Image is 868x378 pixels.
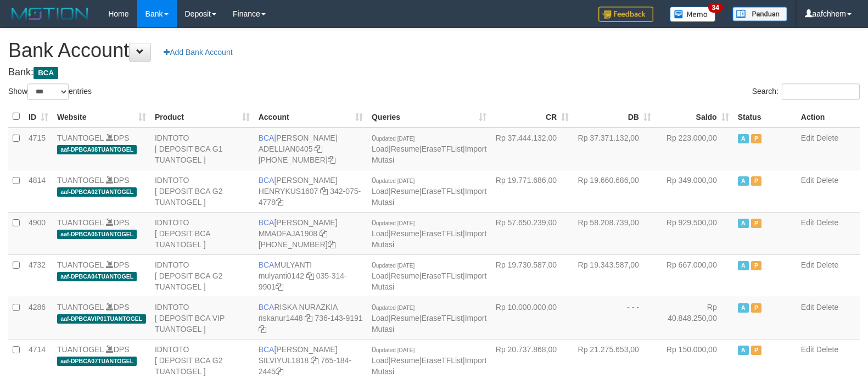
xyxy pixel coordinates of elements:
td: [PERSON_NAME] [PHONE_NUMBER] [254,127,367,170]
td: DPS [53,297,150,339]
td: Rp 223.000,00 [656,127,733,170]
span: Paused [751,134,762,143]
a: Load [372,144,389,153]
span: updated [DATE] [376,305,415,311]
a: Edit [801,134,814,142]
span: BCA [259,176,275,185]
a: TUANTOGEL [57,260,104,269]
a: Import Mutasi [372,229,486,249]
td: Rp 19.343.587,00 [573,254,656,297]
a: Import Mutasi [372,144,486,164]
a: Resume [391,271,419,280]
select: Showentries [27,84,69,100]
span: aaf-DPBCA05TUANTOGEL [57,230,137,239]
span: BCA [259,134,275,142]
span: Paused [751,219,762,228]
td: Rp 667.000,00 [656,254,733,297]
span: | | | [372,134,486,164]
a: Import Mutasi [372,271,486,291]
a: Edit [801,345,814,354]
th: CR: activate to sort column ascending [491,106,573,127]
th: Website: activate to sort column ascending [53,106,150,127]
span: aaf-DPBCA02TUANTOGEL [57,187,137,197]
a: Copy 5655032115 to clipboard [328,155,335,164]
a: ADELLIAN0405 [259,144,313,153]
span: Active [738,346,749,355]
span: BCA [33,67,58,79]
a: Edit [801,176,814,185]
span: updated [DATE] [376,347,415,353]
span: aaf-DPBCA08TUANTOGEL [57,145,137,154]
th: Status [733,106,797,127]
span: Paused [751,176,762,186]
a: Delete [816,176,838,185]
span: updated [DATE] [376,220,415,226]
th: Saldo: activate to sort column ascending [656,106,733,127]
a: Edit [801,260,814,269]
a: TUANTOGEL [57,218,104,227]
td: MULYANTI 035-314-9901 [254,254,367,297]
a: Delete [816,345,838,354]
a: TUANTOGEL [57,345,104,354]
a: mulyanti0142 [259,271,304,280]
span: | | | [372,303,486,333]
span: 0 [372,176,415,185]
td: IDNTOTO [ DEPOSIT BCA G1 TUANTOGEL ] [150,127,254,170]
span: updated [DATE] [376,136,415,142]
td: - - - [573,297,656,339]
a: EraseTFList [422,144,463,153]
td: 4732 [24,254,53,297]
a: TUANTOGEL [57,176,104,185]
span: 0 [372,345,415,354]
input: Search: [782,84,860,100]
td: Rp 349.000,00 [656,170,733,212]
td: Rp 37.444.132,00 [491,127,573,170]
a: Delete [816,218,838,227]
td: [PERSON_NAME] [PHONE_NUMBER] [254,212,367,254]
a: EraseTFList [422,271,463,280]
span: BCA [259,260,275,269]
td: Rp 10.000.000,00 [491,297,573,339]
td: 4814 [24,170,53,212]
a: Copy 3420754778 to clipboard [276,198,283,207]
a: Copy mulyanti0142 to clipboard [306,271,314,280]
span: Active [738,303,749,313]
span: | | | [372,345,486,376]
td: DPS [53,254,150,297]
td: RISKA NURAZKIA 736-143-9191 [254,297,367,339]
a: Import Mutasi [372,314,486,333]
a: Copy SILVIYUL1818 to clipboard [311,356,318,365]
a: Resume [391,356,419,365]
td: 4715 [24,127,53,170]
a: Resume [391,229,419,238]
span: Active [738,219,749,228]
a: riskanur1448 [259,314,303,323]
span: Active [738,134,749,143]
a: Edit [801,303,814,312]
th: Action [797,106,860,127]
a: Copy MMADFAJA1908 to clipboard [320,229,327,238]
a: MMADFAJA1908 [259,229,317,238]
img: Button%20Memo.svg [670,7,716,22]
th: Queries: activate to sort column ascending [367,106,491,127]
td: Rp 57.650.239,00 [491,212,573,254]
span: Active [738,176,749,186]
span: 0 [372,218,415,227]
a: Delete [816,134,838,142]
td: IDNTOTO [ DEPOSIT BCA VIP TUANTOGEL ] [150,297,254,339]
span: updated [DATE] [376,178,415,184]
h1: Bank Account [8,40,860,62]
h4: Bank: [8,67,860,78]
img: Feedback.jpg [598,7,653,22]
td: DPS [53,212,150,254]
td: DPS [53,170,150,212]
span: | | | [372,218,486,249]
a: Copy ADELLIAN0405 to clipboard [315,144,322,153]
a: Copy riskanur1448 to clipboard [305,314,312,323]
a: TUANTOGEL [57,134,104,142]
th: DB: activate to sort column ascending [573,106,656,127]
a: Load [372,271,389,280]
td: Rp 37.371.132,00 [573,127,656,170]
span: Active [738,261,749,270]
a: SILVIYUL1818 [259,356,309,365]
